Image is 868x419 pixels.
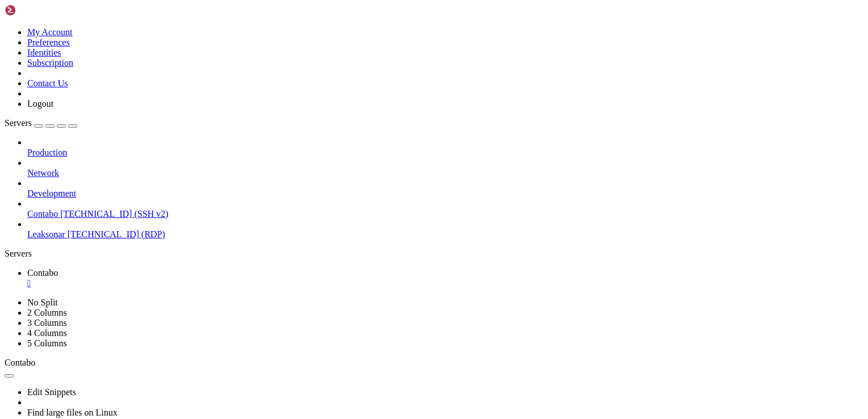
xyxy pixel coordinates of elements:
[27,308,67,317] a: 2 Columns
[27,158,863,178] li: Network
[27,148,67,157] span: Production
[68,229,165,239] span: [TECHNICAL_ID] (RDP)
[27,219,863,240] li: Leaksonar [TECHNICAL_ID] (RDP)
[27,78,68,88] a: Contact Us
[27,188,863,199] a: Development
[5,5,720,14] x-row: root@vmi2769357:~# ls
[27,278,863,288] a: 
[27,168,59,178] span: Network
[27,229,65,239] span: Leaksonar
[5,249,863,259] div: Servers
[27,328,67,338] a: 4 Columns
[27,209,863,219] a: Contabo [TECHNICAL_ID] (SSH v2)
[27,199,863,219] li: Contabo [TECHNICAL_ID] (SSH v2)
[5,358,35,367] span: Contabo
[27,168,863,178] a: Network
[27,268,863,288] a: Contabo
[27,318,67,328] a: 3 Columns
[27,268,58,278] span: Contabo
[5,5,70,16] img: Shellngn
[27,188,76,198] span: Development
[27,48,61,57] a: Identities
[27,408,118,417] a: Find large files on Linux
[27,137,863,158] li: Production
[27,387,76,397] a: Edit Snippets
[27,148,863,158] a: Production
[5,118,32,128] span: Servers
[27,37,70,47] a: Preferences
[27,338,67,348] a: 5 Columns
[95,24,100,33] div: (19, 2)
[27,209,58,219] span: Contabo
[5,118,77,128] a: Servers
[27,99,53,108] a: Logout
[27,229,863,240] a: Leaksonar [TECHNICAL_ID] (RDP)
[60,209,168,219] span: [TECHNICAL_ID] (SSH v2)
[5,14,720,24] x-row: aktulkagit antalya aydintekstil koton nuclei-templates southwind
[5,24,720,33] x-row: root@vmi2769357:~#
[27,27,73,37] a: My Account
[27,178,863,199] li: Development
[27,298,58,307] a: No Split
[27,58,73,68] a: Subscription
